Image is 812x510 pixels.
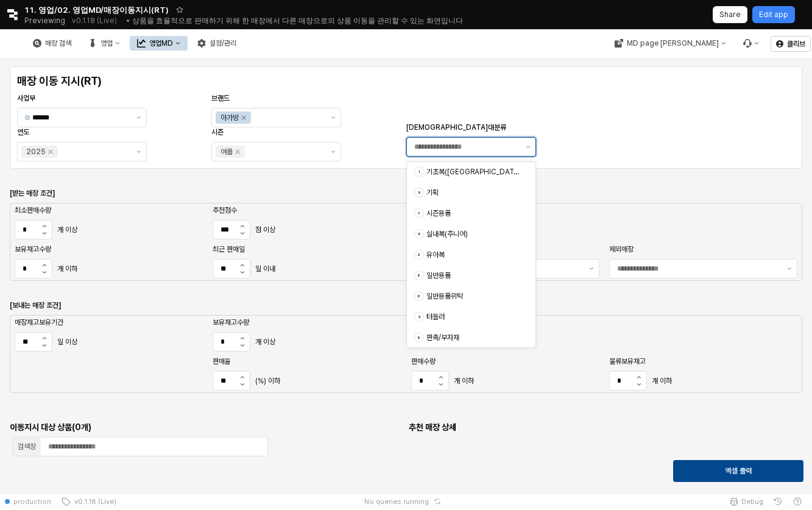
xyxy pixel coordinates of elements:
div: Remove 2025 [48,149,53,154]
button: Share app [713,6,747,23]
p: Edit app [759,10,788,19]
div: Remove 아가방 [241,115,246,120]
button: 증가 [37,260,52,269]
span: 9 [415,333,423,342]
button: 제안 사항 표시 [584,260,599,278]
p: 판매수량 [411,356,599,367]
div: 유아복 [426,250,521,260]
span: 1 [415,168,423,176]
button: 감소 [37,230,52,239]
div: 매장 검색 [45,39,71,48]
div: 일반용품위탁 [426,291,521,301]
p: 일 이상 [57,336,136,347]
div: MD page [PERSON_NAME] [626,39,718,48]
button: 제안 사항 표시 [521,138,535,156]
button: 증가 [433,372,448,381]
button: 증가 [37,221,52,230]
button: 제안 사항 표시 [132,143,146,161]
button: Reset app state [431,498,443,505]
button: 증가 [235,372,250,381]
span: 8 [415,271,423,280]
button: 증가 [235,333,250,342]
p: 제외매장 [609,244,665,255]
p: 일 이내 [255,263,334,274]
span: • [126,16,130,25]
button: Add app to favorites [174,4,186,16]
span: 5 [415,188,423,197]
div: Remove 여름 [235,149,240,154]
button: Releases and History [65,12,124,29]
span: 시즌 [211,128,224,136]
div: 실내복(주니어) [426,229,521,239]
p: v0.1.18 (Live) [72,16,117,26]
button: 제안 사항 표시 [326,143,341,161]
span: No queries running [364,497,429,506]
h6: 추천 매장 상세 [409,422,603,433]
p: 개 이상 [57,224,136,235]
button: 제안 사항 표시 [132,108,146,127]
span: 6 [415,292,423,300]
button: 감소 [235,342,250,352]
button: 감소 [37,342,52,352]
span: 2 [415,250,423,259]
div: 영업MD [130,36,188,51]
h6: 이동지시 대상 상품(0개) [10,422,204,433]
button: 증가 [37,333,52,342]
div: 판촉/부자재 [426,333,521,342]
p: 개 이하 [454,375,532,386]
div: 설정/관리 [210,39,236,48]
button: 감소 [235,269,250,278]
p: Share [719,10,741,19]
span: Debug [741,497,763,506]
button: Help [788,493,807,510]
div: 영업MD [149,39,173,48]
button: 감소 [631,381,646,391]
span: production [13,497,51,506]
p: (%) 이하 [255,375,334,386]
div: 아가방 [221,112,239,124]
span: 상품을 효율적으로 판매하기 위해 한 매장에서 다른 매장으로의 상품 이동을 관리할 수 있는 화면입니다 [132,16,463,25]
p: 개 이하 [652,375,730,386]
strong: [받는 매장 조건] [10,189,55,197]
span: 3 [415,313,423,321]
button: 감소 [235,381,250,391]
button: 증가 [631,372,646,381]
div: Menu item 6 [735,36,766,51]
p: 매장재고보유기간 [15,317,203,328]
p: 최소판매수량 [15,205,203,216]
strong: [보내는 매장 조건] [10,301,61,310]
div: 일반용품 [426,271,521,280]
p: 보유재고수량 [213,317,401,328]
p: 클리브 [787,39,805,49]
div: 매장 검색 [26,36,79,51]
p: 물류보유재고 [609,356,797,367]
span: 브랜드 [211,94,230,102]
button: 감소 [37,269,52,278]
div: 여름 [221,146,233,158]
span: v0.1.18 (Live) [71,497,116,506]
div: 설정/관리 [190,36,244,51]
div: 영업 [101,39,113,48]
div: 2025 [26,146,46,158]
div: 영업 [81,36,127,51]
span: Previewing [24,15,65,27]
span: [DEMOGRAPHIC_DATA]대분류 [406,123,506,132]
div: 기초복([GEOGRAPHIC_DATA]) [426,167,521,177]
p: 보유재고수량 [15,244,203,255]
p: 엑셀 출력 [726,466,752,476]
button: 제안 사항 표시 [782,260,797,278]
button: 감소 [433,381,448,391]
span: 11. 영업/02. 영업MD/매장이동지시(RT) [24,4,169,16]
span: 연도 [17,128,29,136]
span: 7 [415,209,423,218]
p: 판매율 [213,356,401,367]
button: History [768,493,788,510]
div: 시즌용품 [426,208,521,218]
h4: 매장 이동 지시(RT) [17,75,795,87]
p: 개 이하 [57,263,136,274]
p: 개 이상 [255,336,334,347]
div: 기획 [426,188,521,197]
div: MD page 이동 [607,36,733,51]
button: 제안 사항 표시 [326,108,341,127]
div: 터들러 [426,312,521,322]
